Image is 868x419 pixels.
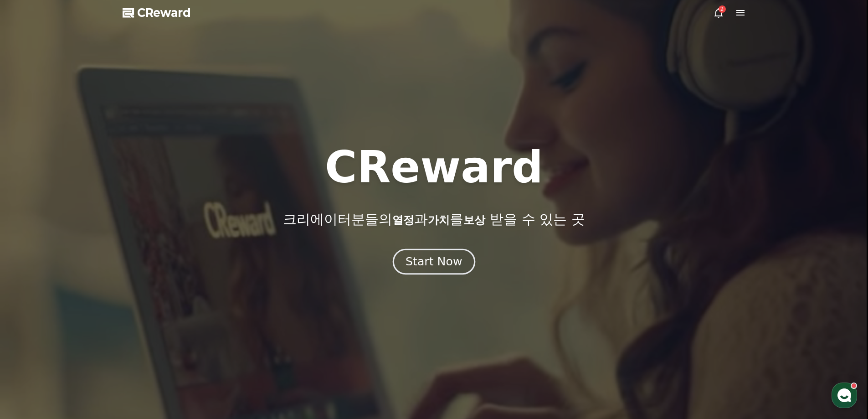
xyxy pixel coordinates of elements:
span: 열정 [392,214,414,227]
a: CReward [123,5,191,20]
a: 설정 [118,289,175,312]
p: 크리에이터분들의 과 를 받을 수 있는 곳 [283,211,585,228]
a: 대화 [60,289,118,312]
span: 보상 [463,214,485,227]
span: 가치 [428,214,450,227]
span: 홈 [29,303,34,310]
a: Start Now [395,259,473,267]
button: Start Now [393,248,475,274]
h1: CReward [325,145,543,189]
span: 대화 [83,303,94,310]
span: 설정 [141,303,152,310]
span: CReward [137,5,191,20]
div: 2 [719,5,726,13]
a: 홈 [3,289,60,312]
div: Start Now [406,254,462,269]
a: 2 [713,7,724,18]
